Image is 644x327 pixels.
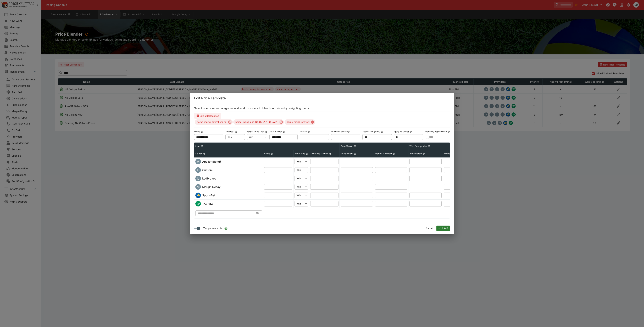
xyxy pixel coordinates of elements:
div: Win [295,176,308,181]
p: Base Market [341,145,353,148]
div: Win [247,134,267,140]
button: Enabled? [235,130,237,133]
button: Apply To (mins) [409,130,412,133]
p: Score [264,152,270,155]
p: Tolerance Minutes [310,152,328,155]
button: Market % Weight [393,152,395,155]
div: Yes [225,134,245,140]
div: tab_vic_fixed [195,201,201,206]
img: sportsbet.png [195,193,201,198]
button: Priority [308,130,310,133]
div: horse_racing-nztr-nzl [285,119,315,125]
h6: Custom [202,168,213,172]
button: Score [271,152,273,155]
button: Price Weight [354,152,356,155]
div: Win [295,184,308,190]
p: With Emergencies [409,145,427,148]
h6: Ladbrokes [202,176,216,181]
div: Win [295,201,308,206]
span: Template enabled [203,226,224,230]
p: Apply To (mins) [394,130,409,133]
p: Source [195,152,202,155]
div: apollo_new [195,159,201,164]
div: Win [295,159,308,164]
p: Market Filter [269,130,282,133]
div: Edit Price Template [190,93,454,103]
button: Manually Applied Only [447,130,450,133]
button: Price Type [306,152,308,155]
h6: Margin Decay [202,185,220,189]
button: Tolerance Minutes [329,152,331,155]
h6: TAB VIC [202,202,213,206]
div: Win [295,193,308,198]
button: Name [201,130,203,133]
h6: Apollo (Blend) [202,160,221,164]
p: Minimum Score [331,130,347,133]
p: Input [195,145,200,148]
button: SAVE [436,226,450,231]
button: With Emergencies [428,145,430,148]
span: horse_racing-gbs-[GEOGRAPHIC_DATA] [233,120,280,124]
button: Market Filter [283,130,285,133]
p: Name [194,130,200,133]
span: horse_racing-betmakers-nzl [195,120,229,124]
div: ladbrokes [195,176,201,181]
button: Open [254,210,260,216]
button: Input [201,145,203,148]
p: Target Price Type [247,130,264,133]
button: Price Weight [423,152,425,155]
button: Target Price Type [265,130,267,133]
button: Select Categories [194,113,221,119]
span: Select one or more categories and add providers to blend our prices by weighting theirs. [194,106,310,110]
button: Minimum Score [347,130,350,133]
button: Base Market [354,145,356,148]
p: Priority [300,130,307,133]
button: Apply From (mins) [381,130,383,133]
p: Price Weight [341,152,353,155]
span: horse_racing-nztr-nzl [285,120,312,124]
p: Price Type [295,152,305,155]
h6: SportsBet [202,193,215,197]
div: margin_decay [195,184,201,190]
p: Apply From (mins) [362,130,380,133]
p: Market % Weight [444,152,461,155]
table: sticky simple table [194,143,490,219]
div: Win [295,167,308,173]
div: horse_racing-gbs-[GEOGRAPHIC_DATA] [233,119,284,125]
button: Source [203,152,206,155]
p: Enabled? [225,130,234,133]
p: Market % Weight [375,152,392,155]
img: victab.png [195,201,201,206]
button: Cancel [424,226,435,231]
div: sportsbet [195,193,201,198]
div: horse_racing-betmakers-nzl [195,119,233,125]
p: Manually Applied Only [425,130,447,133]
div: custom [195,167,201,173]
p: Price Weight [409,152,422,155]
